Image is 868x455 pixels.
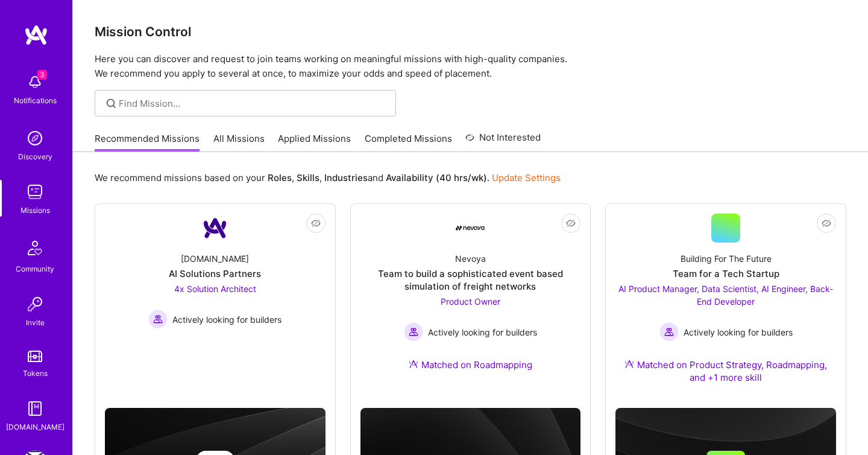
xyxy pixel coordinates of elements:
div: Team for a Tech Startup [673,267,779,280]
img: logo [24,24,48,46]
div: Invite [26,316,45,329]
span: Actively looking for builders [684,326,793,339]
span: 3 [37,70,47,80]
a: Building For The FutureTeam for a Tech StartupAI Product Manager, Data Scientist, AI Engineer, Ba... [615,214,836,398]
h3: Mission Control [95,24,846,39]
div: Nevoya [455,252,486,265]
a: Company Logo[DOMAIN_NAME]AI Solutions Partners4x Solution Architect Actively looking for builders... [105,214,325,368]
div: Matched on Product Strategy, Roadmapping, and +1 more skill [615,358,836,384]
img: bell [23,70,47,94]
a: Recommended Missions [95,132,200,152]
b: Skills [297,172,319,183]
img: Company Logo [456,226,485,231]
b: Roles [268,172,292,183]
img: tokens [28,351,42,362]
div: Team to build a sophisticated event based simulation of freight networks [360,267,581,293]
span: Product Owner [441,296,500,307]
div: [DOMAIN_NAME] [181,252,249,265]
a: Not Interested [465,130,541,152]
img: Actively looking for builders [659,322,679,342]
img: Ateam Purple Icon [624,359,634,369]
a: All Missions [213,132,265,152]
img: Invite [23,292,47,316]
div: [DOMAIN_NAME] [6,421,64,433]
img: discovery [23,126,47,150]
img: Actively looking for builders [404,322,423,342]
div: Missions [20,204,50,217]
img: Actively looking for builders [148,310,168,329]
img: Ateam Purple Icon [409,359,418,369]
img: teamwork [23,180,47,204]
b: Availability (40 hrs/wk) [386,172,487,183]
p: Here you can discover and request to join teams working on meaningful missions with high-quality ... [95,52,846,81]
div: Discovery [18,150,52,163]
a: Company LogoNevoyaTeam to build a sophisticated event based simulation of freight networksProduct... [360,214,581,386]
img: guide book [23,396,47,421]
img: Community [20,234,49,262]
i: icon EyeClosed [311,218,321,228]
img: Company Logo [201,214,230,243]
p: We recommend missions based on your , , and . [95,171,561,184]
b: Industries [324,172,368,183]
span: Actively looking for builders [428,326,537,339]
a: Applied Missions [278,132,351,152]
div: Tokens [23,367,48,380]
span: AI Product Manager, Data Scientist, AI Engineer, Back-End Developer [618,284,833,307]
a: Update Settings [492,172,561,183]
div: Notifications [14,94,57,107]
div: Community [16,262,54,275]
div: Building For The Future [681,252,772,265]
input: Find Mission... [119,97,387,110]
span: 4x Solution Architect [174,284,256,294]
a: Completed Missions [365,132,452,152]
div: Matched on Roadmapping [409,358,532,371]
span: Actively looking for builders [172,313,281,326]
i: icon EyeClosed [822,218,831,228]
div: AI Solutions Partners [169,267,261,280]
i: icon EyeClosed [566,218,576,228]
i: icon SearchGrey [104,97,118,110]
